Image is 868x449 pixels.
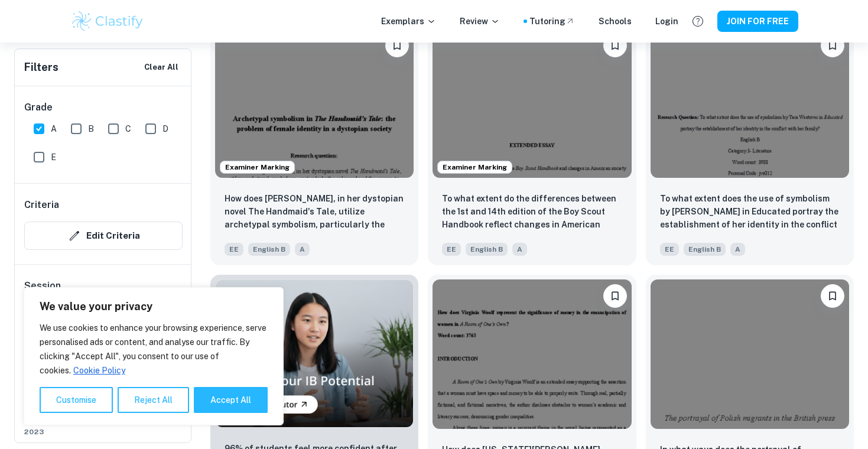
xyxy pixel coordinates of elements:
[684,243,726,256] span: English B
[660,243,679,256] span: EE
[210,24,418,265] a: Examiner MarkingPlease log in to bookmark exemplarsHow does Margaret Atwood, in her dystopian nov...
[40,300,268,314] p: We value your privacy
[529,15,575,28] a: Tutoring
[24,198,59,212] h6: Criteria
[194,387,268,413] button: Accept All
[295,243,310,256] span: A
[24,59,58,76] h6: Filters
[118,387,189,413] button: Reject All
[225,243,243,256] span: EE
[24,427,183,437] span: 2023
[655,15,678,28] a: Login
[141,58,181,76] button: Clear All
[220,162,294,173] span: Examiner Marking
[24,222,183,250] button: Edit Criteria
[51,122,57,135] span: A
[460,15,500,28] p: Review
[40,321,268,378] p: We use cookies to enhance your browsing experience, serve personalised ads or content, and analys...
[603,284,627,308] button: Please log in to bookmark exemplars
[688,11,708,31] button: Help and Feedback
[512,243,527,256] span: A
[248,243,290,256] span: English B
[24,279,183,302] h6: Session
[646,24,854,265] a: Please log in to bookmark exemplarsTo what extent does the use of symbolism by Tara Westover in E...
[385,34,409,57] button: Please log in to bookmark exemplars
[73,365,126,376] a: Cookie Policy
[651,29,849,178] img: English B EE example thumbnail: To what extent does the use of symbolism
[70,9,145,33] img: Clastify logo
[381,15,436,28] p: Exemplars
[603,34,627,57] button: Please log in to bookmark exemplars
[88,122,94,135] span: B
[442,243,461,256] span: EE
[433,279,631,428] img: English B EE example thumbnail: How does Virginia Woolf represent the si
[433,29,631,178] img: English B EE example thumbnail: To what extent do the differences betwee
[225,192,404,232] p: How does Margaret Atwood, in her dystopian novel The Handmaid's Tale, utilize archetypal symbolis...
[821,284,844,308] button: Please log in to bookmark exemplars
[428,24,636,265] a: Examiner MarkingPlease log in to bookmark exemplarsTo what extent do the differences between the ...
[821,34,844,57] button: Please log in to bookmark exemplars
[24,100,183,115] h6: Grade
[660,192,840,232] p: To what extent does the use of symbolism by Tara Westover in Educated portray the establishment o...
[51,151,56,164] span: E
[599,15,632,28] a: Schools
[215,279,414,427] img: Thumbnail
[125,122,131,135] span: C
[651,279,849,428] img: English B EE example thumbnail: In what ways does the portrayal of Poles
[730,243,745,256] span: A
[215,29,414,178] img: English B EE example thumbnail: How does Margaret Atwood, in her dystopi
[466,243,508,256] span: English B
[442,192,622,232] p: To what extent do the differences between the 1st and 14th edition of the Boy Scout Handbook refl...
[438,162,512,173] span: Examiner Marking
[24,287,284,425] div: We value your privacy
[717,11,798,32] button: JOIN FOR FREE
[162,122,168,135] span: D
[40,387,113,413] button: Customise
